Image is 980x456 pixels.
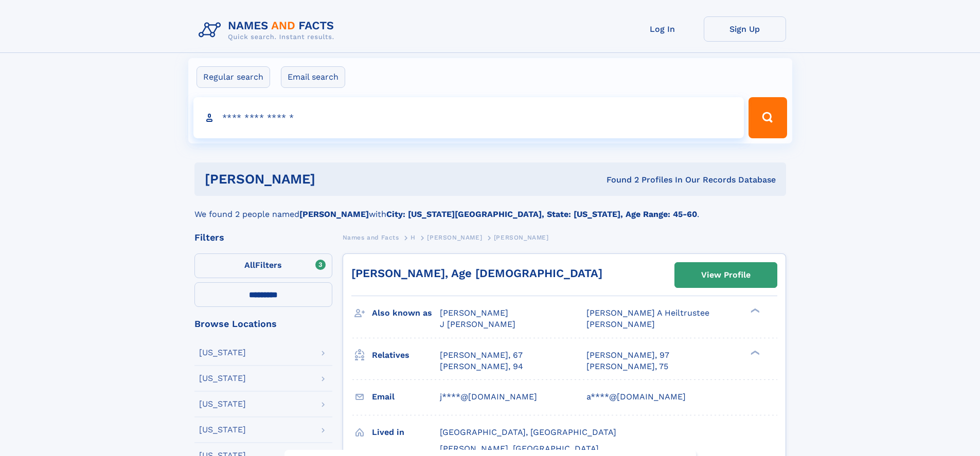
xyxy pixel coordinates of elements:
[440,427,616,437] span: [GEOGRAPHIC_DATA], [GEOGRAPHIC_DATA]
[194,253,332,278] label: Filters
[299,209,369,219] b: [PERSON_NAME]
[461,174,776,186] div: Found 2 Profiles In Our Records Database
[197,66,270,88] label: Regular search
[440,308,508,318] span: [PERSON_NAME]
[205,173,461,186] h1: [PERSON_NAME]
[621,16,704,42] a: Log In
[748,307,760,314] div: ❯
[372,304,440,322] h3: Also known as
[494,234,549,241] span: [PERSON_NAME]
[372,388,440,406] h3: Email
[193,97,744,138] input: search input
[440,319,515,329] span: J [PERSON_NAME]
[411,231,416,244] a: H
[411,234,416,241] span: H
[749,97,787,138] button: Search Button
[675,263,777,287] a: View Profile
[372,346,440,364] h3: Relatives
[586,350,669,361] a: [PERSON_NAME], 97
[440,444,599,453] span: [PERSON_NAME], [GEOGRAPHIC_DATA]
[194,16,343,44] img: Logo Names and Facts
[427,234,482,241] span: [PERSON_NAME]
[194,319,332,329] div: Browse Locations
[586,308,709,318] span: [PERSON_NAME] A Heiltrustee
[199,349,246,357] div: [US_STATE]
[281,66,345,88] label: Email search
[199,400,246,408] div: [US_STATE]
[386,209,697,219] b: City: [US_STATE][GEOGRAPHIC_DATA], State: [US_STATE], Age Range: 45-60
[586,361,668,372] a: [PERSON_NAME], 75
[440,350,523,361] a: [PERSON_NAME], 67
[343,231,399,244] a: Names and Facts
[427,231,482,244] a: [PERSON_NAME]
[194,196,786,221] div: We found 2 people named with .
[244,260,255,270] span: All
[704,16,786,42] a: Sign Up
[701,263,751,287] div: View Profile
[372,424,440,441] h3: Lived in
[199,374,246,382] div: [US_STATE]
[440,361,523,372] a: [PERSON_NAME], 94
[199,426,246,434] div: [US_STATE]
[194,233,332,242] div: Filters
[586,319,655,329] span: [PERSON_NAME]
[748,349,760,356] div: ❯
[351,267,602,280] a: [PERSON_NAME], Age [DEMOGRAPHIC_DATA]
